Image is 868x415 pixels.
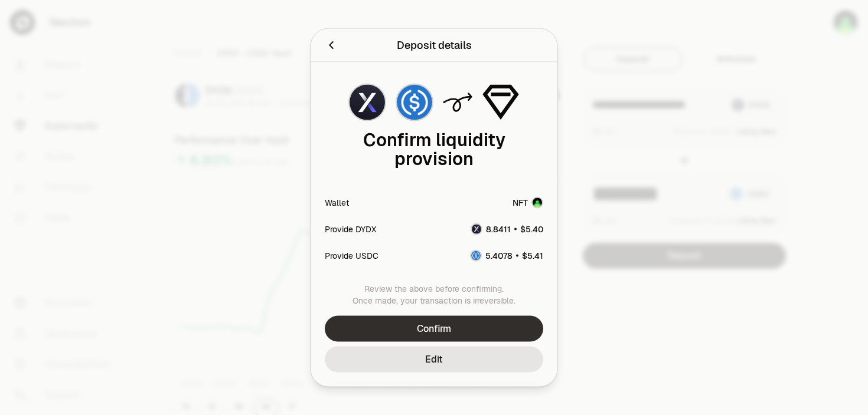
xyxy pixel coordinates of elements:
div: Provide USDC [325,249,378,261]
div: Deposit details [397,37,472,54]
div: Confirm liquidity provision [325,131,543,169]
button: Confirm [325,316,543,342]
button: Back [325,37,338,54]
div: Review the above before confirming. Once made, your transaction is irreversible. [325,283,543,307]
button: NFTAccount Image [513,197,543,209]
div: Wallet [325,197,349,209]
img: DYDX Logo [472,224,481,233]
img: USDC Logo [471,251,481,260]
div: Provide DYDX [325,223,376,235]
div: NFT [513,197,528,209]
img: Account Image [533,198,542,207]
img: DYDX Logo [350,85,385,120]
button: Edit [325,347,543,373]
img: USDC Logo [397,85,432,120]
